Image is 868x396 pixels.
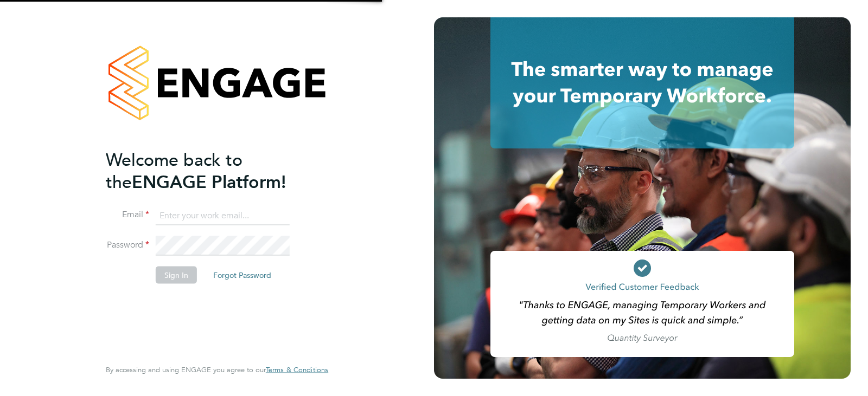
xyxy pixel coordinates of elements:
[106,239,149,251] label: Password
[205,267,280,284] button: Forgot Password
[266,366,328,374] a: Terms & Conditions
[266,365,328,374] span: Terms & Conditions
[106,209,149,220] label: Email
[156,267,197,284] button: Sign In
[156,206,290,225] input: Enter your work email...
[106,365,328,374] span: By accessing and using ENGAGE you agree to our
[106,148,317,193] h2: ENGAGE Platform!
[106,149,242,192] span: Welcome back to the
